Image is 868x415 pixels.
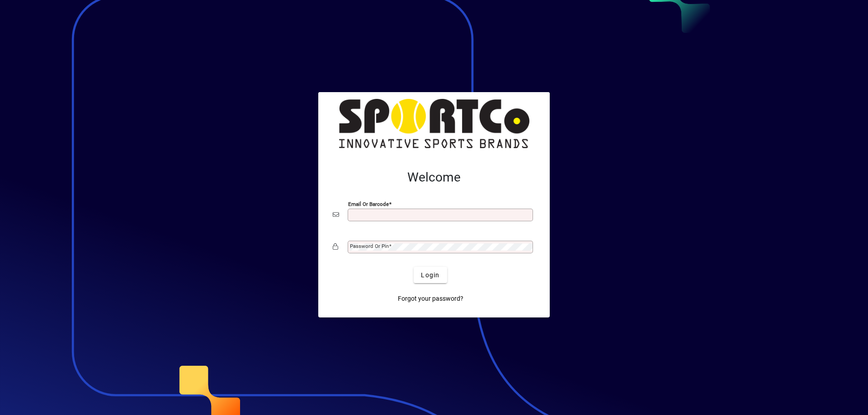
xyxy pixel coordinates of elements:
[421,270,439,280] span: Login
[348,201,389,207] mat-label: Email or Barcode
[350,243,389,249] mat-label: Password or Pin
[398,294,463,303] span: Forgot your password?
[394,290,467,307] a: Forgot your password?
[414,267,447,283] button: Login
[333,170,535,185] h2: Welcome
